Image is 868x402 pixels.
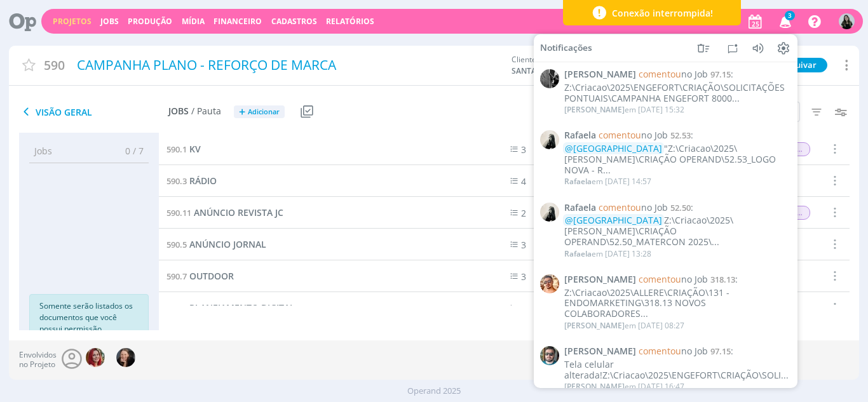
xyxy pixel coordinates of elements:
[564,177,651,186] div: em [DATE] 14:57
[727,142,810,156] span: APROVAÇÃO CLIENTE
[521,175,526,187] span: 4
[564,202,596,213] span: Rafaela
[639,345,708,357] span: no Job
[540,130,559,149] img: R
[771,10,797,33] button: 3
[189,175,217,187] span: RÁDIO
[512,54,712,77] div: Cliente:
[116,348,135,367] img: H
[564,346,790,357] span: :
[564,104,625,115] span: [PERSON_NAME]
[612,6,713,20] span: Conexão interrompida!
[564,105,684,114] div: em [DATE] 15:32
[178,17,208,27] button: Mídia
[86,348,105,367] img: G
[710,69,731,80] span: 97.15
[521,302,526,314] span: 5
[564,176,592,187] span: Rafaela
[599,201,668,213] span: no Job
[521,239,526,251] span: 3
[116,144,144,157] span: 0 / 7
[710,345,731,357] span: 97.15
[521,144,526,156] span: 3
[34,144,52,157] span: Jobs
[512,65,607,77] span: SANTA CASA - IRMANDADE DA SANTA CASA DE MISERICÓRDIA DE [GEOGRAPHIC_DATA]
[44,56,65,74] span: 590
[564,321,684,330] div: em [DATE] 08:27
[565,214,662,226] span: @[GEOGRAPHIC_DATA]
[49,17,95,27] button: Projetos
[564,248,592,258] span: Rafaela
[839,13,855,29] img: V
[540,69,559,88] img: P
[639,68,708,80] span: no Job
[166,302,187,314] span: 590.8
[599,201,641,213] span: comentou
[564,69,790,80] span: :
[168,106,189,117] span: Jobs
[540,346,559,365] img: R
[564,215,790,247] div: Z:\Criacao\2025\[PERSON_NAME]\CRIAÇÃO OPERAND\52.50_MATERCON 2025\...
[727,206,810,220] span: APROVAÇÃO CLIENTE
[271,16,317,27] span: Cadastros
[166,174,217,188] a: 590.3RÁDIO
[639,345,681,357] span: comentou
[166,239,187,250] span: 590.5
[564,144,790,175] div: "Z:\Criacao\2025\[PERSON_NAME]\CRIAÇÃO OPERAND\52.53_LOGO NOVA - R...
[565,142,662,154] span: @[GEOGRAPHIC_DATA]
[599,129,668,141] span: no Job
[564,130,596,141] span: Rafaela
[100,16,119,27] a: Jobs
[838,10,855,32] button: V
[599,129,641,141] span: comentou
[166,142,201,156] a: 590.1KV
[564,130,790,141] span: :
[564,274,636,285] span: [PERSON_NAME]
[189,270,234,282] span: OUTDOOR
[564,381,625,392] span: [PERSON_NAME]
[564,346,636,357] span: [PERSON_NAME]
[564,274,790,285] span: :
[639,273,708,285] span: no Job
[72,51,505,80] div: CAMPANHA PLANO - REFORÇO DE MARCA
[326,16,374,27] a: Relatórios
[521,271,526,283] span: 3
[564,382,684,391] div: em [DATE] 16:47
[268,17,321,27] button: Cadastros
[564,83,790,104] div: Z:\Criacao\2025\ENGEFORT\CRIAÇÃO\SOLICITAÇÕES PONTUAIS\CAMPANHA ENGEFORT 8000...
[97,17,123,27] button: Jobs
[19,104,168,119] span: Visão Geral
[770,58,827,72] button: Arquivar
[248,108,280,116] span: Adicionar
[540,274,559,293] img: V
[19,351,57,369] span: Envolvidos no Projeto
[564,202,790,213] span: :
[166,271,187,282] span: 590.7
[166,206,283,220] a: 590.11ANÚNCIO REVISTA JC
[191,106,221,117] span: / Pauta
[521,207,526,219] span: 2
[182,16,205,27] a: Mídia
[785,11,795,20] span: 3
[322,17,378,27] button: Relatórios
[564,287,790,319] div: Z:\Criacao\2025\ALLERE\CRIAÇÃO\131 - ENDOMARKETING\318.13 NOVOS COLABORADORES...
[239,105,245,119] span: +
[189,238,266,250] span: ANÚNCIO JORNAL
[234,105,285,119] button: +Adicionar
[39,300,139,335] p: Somente serão listados os documentos que você possui permissão
[710,274,735,285] span: 318.13
[166,238,266,251] a: 590.5ANÚNCIO JORNAL
[564,320,625,331] span: [PERSON_NAME]
[166,301,295,315] a: 590.8PLANEJAMENTO DIGITAL
[540,43,592,53] span: Notificações
[564,359,790,381] div: Tela celular alterada!Z:\Criacao\2025\ENGEFORT\CRIAÇÃO\SOLI...
[124,17,176,27] button: Produção
[166,207,191,218] span: 590.11
[639,68,681,80] span: comentou
[670,130,691,141] span: 52.53
[189,302,295,314] span: PLANEJAMENTO DIGITAL
[564,249,651,258] div: em [DATE] 13:28
[166,269,234,283] a: 590.7OUTDOOR
[166,144,187,155] span: 590.1
[540,202,559,221] img: R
